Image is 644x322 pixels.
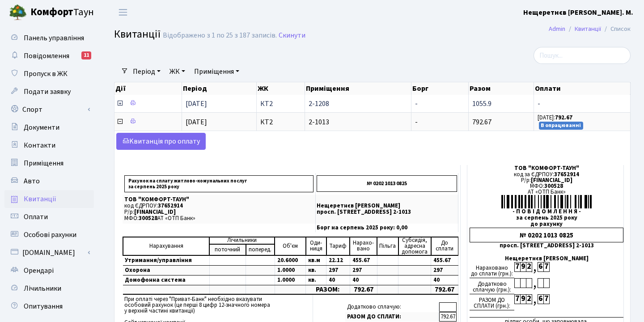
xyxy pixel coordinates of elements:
span: Документи [24,123,59,132]
a: Особові рахунки [4,226,94,244]
span: 2-1208 [309,100,407,107]
a: Приміщення [4,154,94,172]
div: РАЗОМ ДО СПЛАТИ (грн.): [470,294,514,310]
span: - [415,99,418,109]
td: Домофонна система [123,275,209,285]
div: до рахунку [470,221,623,227]
a: ЖК [166,64,189,79]
div: 2 [526,294,532,304]
a: Авто [4,172,94,190]
div: МФО: [470,183,623,189]
td: 40 [326,275,350,285]
td: РАЗОМ: [306,285,350,294]
div: 9 [520,294,526,304]
th: ЖК [257,82,305,95]
div: 7 [514,294,520,304]
td: Лічильники [209,237,275,244]
div: № 0202 1013 0825 [470,228,623,242]
span: Контакти [24,140,55,150]
div: 9 [520,262,526,272]
span: 37652914 [554,170,579,178]
td: Тариф [326,237,350,255]
span: 300528 [544,182,563,190]
div: Р/р: [470,178,623,183]
div: за серпень 2025 року [470,215,623,221]
a: Документи [4,119,94,136]
a: Спорт [4,101,94,119]
td: 792.67 [439,312,457,322]
p: Р/р: [124,209,314,215]
th: Приміщення [305,82,411,95]
p: № 0202 1013 0825 [317,175,457,192]
span: Панель управління [24,33,84,43]
a: [DOMAIN_NAME] [4,244,94,262]
div: ТОВ "КОМФОРТ-ТАУН" [470,165,623,171]
span: 792.67 [472,117,491,127]
td: РАЗОМ ДО СПЛАТИ: [345,312,439,322]
small: В опрацюванні [539,122,584,130]
td: Субсидія, адресна допомога [398,237,431,255]
span: Квитанції [114,26,161,42]
span: Таун [30,5,94,20]
div: 7 [543,262,549,272]
th: Оплати [534,82,631,95]
a: Приміщення [191,64,243,79]
th: Разом [469,82,534,95]
td: 40 [431,275,458,285]
p: код ЄДРПОУ: [124,203,314,209]
td: кв.м [306,255,326,266]
a: Панель управління [4,29,94,47]
a: Опитування [4,297,94,315]
p: МФО: АТ «ОТП Банк» [124,216,314,221]
a: Kвитанція про оплату [116,133,206,150]
a: Квитанції [4,190,94,208]
span: 1055.9 [472,99,491,109]
span: 300528 [139,214,157,222]
td: 297 [350,265,377,275]
div: Нещеретнєв [PERSON_NAME] [470,256,623,262]
div: Відображено з 1 по 25 з 187 записів. [163,31,277,40]
a: Нещеретнєв [PERSON_NAME]. М. [523,7,633,18]
a: Скинути [279,31,305,40]
a: Подати заявку [4,83,94,101]
td: Пільга [377,237,398,255]
span: Оплати [24,212,48,222]
td: 792.67 [350,285,377,294]
td: 20.6000 [275,255,305,266]
a: Період [129,64,164,79]
span: [DATE] [186,117,207,127]
td: 40 [350,275,377,285]
span: Приміщення [24,158,64,168]
td: Оди- ниця [306,237,326,255]
span: КТ2 [260,119,301,126]
div: 7 [543,294,549,304]
td: Додатково сплачую: [345,302,439,312]
span: Подати заявку [24,87,71,97]
div: , [532,262,538,272]
nav: breadcrumb [535,20,644,38]
small: [DATE]: [538,114,572,122]
div: - П О В І Д О М Л Е Н Н Я - [470,209,623,215]
div: 6 [538,294,543,304]
p: ТОВ "КОМФОРТ-ТАУН" [124,197,314,203]
span: Опитування [24,301,63,311]
td: До cплати [431,237,458,255]
span: Орендарі [24,266,54,275]
span: Повідомлення [24,51,69,61]
div: Нараховано до сплати (грн.): [470,262,514,278]
b: 792.67 [555,114,572,122]
td: 455.67 [431,255,458,266]
td: 1.0000 [275,275,305,285]
b: Нещеретнєв [PERSON_NAME]. М. [523,8,633,17]
td: Нарахо- вано [350,237,377,255]
p: Рахунок на сплату житлово-комунальних послуг за серпень 2025 року [124,175,314,192]
b: Комфорт [30,5,73,19]
div: 6 [538,262,543,272]
span: [FINANCIAL_ID] [531,176,572,184]
span: [DATE] [186,99,207,109]
div: просп. [STREET_ADDRESS] 2-1013 [470,243,623,249]
td: поточний [209,244,246,255]
th: Дії [114,82,182,95]
td: Об'єм [275,237,305,255]
a: Пропуск в ЖК [4,65,94,83]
